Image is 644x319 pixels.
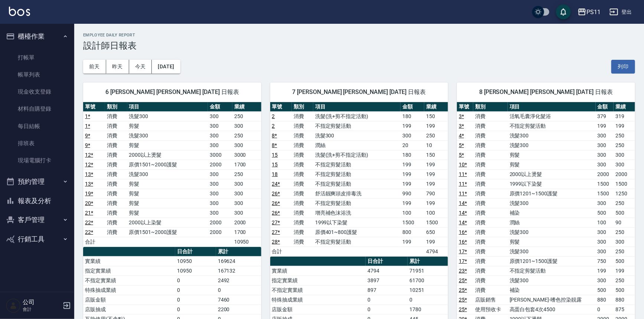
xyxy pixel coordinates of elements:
[401,111,424,121] td: 180
[208,218,232,227] td: 2000
[208,189,232,198] td: 300
[313,189,401,198] td: 舒活靓爽頭皮排毒洗
[292,227,313,237] td: 消費
[175,295,216,305] td: 0
[313,160,401,169] td: 不指定剪髮活動
[473,198,508,208] td: 消費
[424,111,448,121] td: 150
[232,150,261,160] td: 3000
[614,140,635,150] td: 250
[292,102,313,112] th: 類別
[292,237,313,247] td: 消費
[83,276,175,285] td: 不指定實業績
[3,135,71,152] a: 排班表
[83,305,175,314] td: 店販抽成
[272,162,278,167] a: 15
[292,131,313,140] td: 消費
[596,256,614,266] td: 750
[313,102,401,112] th: 項目
[313,140,401,150] td: 潤絲
[366,285,408,295] td: 897
[216,247,261,257] th: 累計
[127,198,208,208] td: 剪髮
[270,285,366,295] td: 不指定實業績
[596,218,614,227] td: 100
[313,218,401,227] td: 1999以下染髮
[614,247,635,256] td: 250
[292,218,313,227] td: 消費
[508,179,596,189] td: 1999以下染髮
[270,102,448,257] table: a dense table
[272,171,278,177] a: 18
[614,305,635,314] td: 875
[473,150,508,160] td: 消費
[127,150,208,160] td: 2000以上燙髮
[596,247,614,256] td: 300
[473,140,508,150] td: 消費
[279,88,439,96] span: 7 [PERSON_NAME] [PERSON_NAME] [DATE] 日報表
[292,198,313,208] td: 消費
[313,121,401,131] td: 不指定剪髮活動
[473,102,508,112] th: 類別
[596,295,614,305] td: 880
[313,150,401,160] td: 洗髮(洗+剪不指定活動)
[596,140,614,150] td: 300
[208,140,232,150] td: 300
[473,121,508,131] td: 消費
[424,208,448,218] td: 100
[614,266,635,276] td: 199
[92,88,252,96] span: 6 [PERSON_NAME] [PERSON_NAME] [DATE] 日報表
[216,276,261,285] td: 2492
[83,295,175,305] td: 店販金額
[508,111,596,121] td: 活氧毛囊淨化髮浴
[208,121,232,131] td: 300
[473,160,508,169] td: 消費
[473,189,508,198] td: 消費
[127,111,208,121] td: 洗髮300
[596,131,614,140] td: 300
[9,7,30,16] img: Logo
[216,295,261,305] td: 7460
[424,179,448,189] td: 199
[292,140,313,150] td: 消費
[216,305,261,314] td: 2200
[424,121,448,131] td: 199
[292,160,313,169] td: 消費
[270,305,366,314] td: 店販金額
[508,266,596,276] td: 不指定剪髮活動
[614,285,635,295] td: 500
[3,49,71,66] a: 打帳單
[105,189,127,198] td: 消費
[292,150,313,160] td: 消費
[105,121,127,131] td: 消費
[508,169,596,179] td: 2000以上燙髮
[424,150,448,160] td: 150
[508,198,596,208] td: 洗髮300
[105,179,127,189] td: 消費
[508,276,596,285] td: 洗髮300
[401,160,424,169] td: 199
[614,102,635,112] th: 業績
[508,102,596,112] th: 項目
[175,256,216,266] td: 10950
[596,121,614,131] td: 199
[614,189,635,198] td: 1250
[366,257,408,266] th: 日合計
[508,208,596,218] td: 補染
[83,237,105,247] td: 合計
[3,118,71,135] a: 每日結帳
[596,169,614,179] td: 2000
[313,237,401,247] td: 不指定剪髮活動
[105,218,127,227] td: 消費
[614,208,635,218] td: 500
[508,227,596,237] td: 洗髮300
[270,276,366,285] td: 指定實業績
[401,121,424,131] td: 199
[270,247,292,256] td: 合計
[127,218,208,227] td: 2000以上染髮
[401,189,424,198] td: 990
[3,27,71,46] button: 櫃檯作業
[313,198,401,208] td: 不指定剪髮活動
[127,131,208,140] td: 洗髮300
[596,111,614,121] td: 379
